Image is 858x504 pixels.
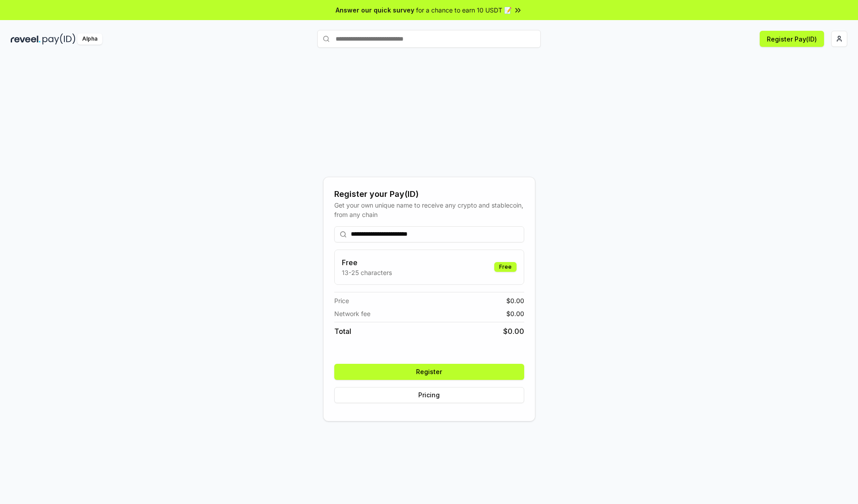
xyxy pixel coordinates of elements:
[416,5,512,15] span: for a chance to earn 10 USDT 📝
[760,31,824,47] button: Register Pay(ID)
[334,387,524,403] button: Pricing
[494,262,517,272] div: Free
[506,309,524,318] span: $ 0.00
[503,326,524,337] span: $ 0.00
[342,268,392,277] p: 13-25 characters
[334,364,524,380] button: Register
[77,33,102,45] div: Alpha
[336,5,414,15] span: Answer our quick survey
[334,188,524,200] div: Register your Pay(ID)
[506,296,524,305] span: $ 0.00
[11,33,41,45] img: reveel_dark
[334,200,524,219] div: Get your own unique name to receive any crypto and stablecoin, from any chain
[334,296,349,305] span: Price
[342,257,392,268] h3: Free
[42,33,76,45] img: pay_id
[334,309,370,318] span: Network fee
[334,326,351,337] span: Total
